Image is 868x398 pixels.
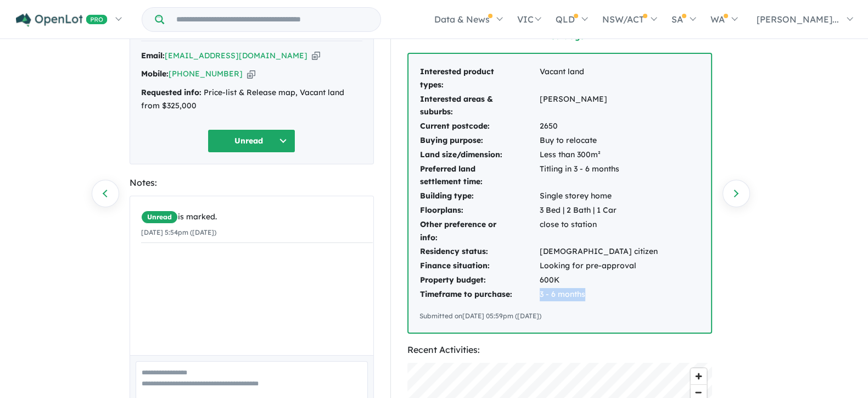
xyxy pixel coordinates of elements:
[419,134,539,148] td: Buying purpose:
[165,51,307,60] a: [EMAIL_ADDRESS][DOMAIN_NAME]
[539,259,658,273] td: Looking for pre-approval
[539,189,658,203] td: Single storey home
[419,92,539,120] td: Interested areas & suburbs:
[539,245,658,259] td: [DEMOGRAPHIC_DATA] citizen
[539,148,658,162] td: Less than 300m²
[141,51,165,60] strong: Email:
[247,68,255,80] button: Copy
[169,69,243,79] a: [PHONE_NUMBER]
[419,288,539,302] td: Timeframe to purchase:
[312,50,320,62] button: Copy
[539,203,658,218] td: 3 Bed | 2 Bath | 1 Car
[757,14,839,25] span: [PERSON_NAME]...
[141,228,216,236] small: [DATE] 5:54pm ([DATE])
[691,368,707,384] button: Zoom in
[419,259,539,273] td: Finance situation:
[419,273,539,288] td: Property budget:
[539,162,658,190] td: Titling in 3 - 6 months
[141,69,169,79] strong: Mobile:
[539,92,658,120] td: [PERSON_NAME]
[130,175,374,190] div: Notes:
[419,119,539,134] td: Current postcode:
[419,245,539,259] td: Residency status:
[539,119,658,134] td: 2650
[16,13,108,27] img: Openlot PRO Logo White
[141,211,373,224] div: is marked.
[419,311,700,322] div: Submitted on [DATE] 05:59pm ([DATE])
[539,288,658,302] td: 3 - 6 months
[166,8,378,31] input: Try estate name, suburb, builder or developer
[419,162,539,190] td: Preferred land settlement time:
[419,203,539,218] td: Floorplans:
[539,65,658,92] td: Vacant land
[539,273,658,288] td: 600K
[539,218,658,245] td: close to station
[539,134,658,148] td: Buy to relocate
[419,189,539,203] td: Building type:
[419,65,539,92] td: Interested product types:
[208,129,295,153] button: Unread
[419,218,539,245] td: Other preference or info:
[407,342,712,357] div: Recent Activities:
[141,211,178,224] span: Unread
[141,87,201,97] strong: Requested info:
[141,86,362,113] div: Price-list & Release map, Vacant land from $325,000
[419,148,539,162] td: Land size/dimension:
